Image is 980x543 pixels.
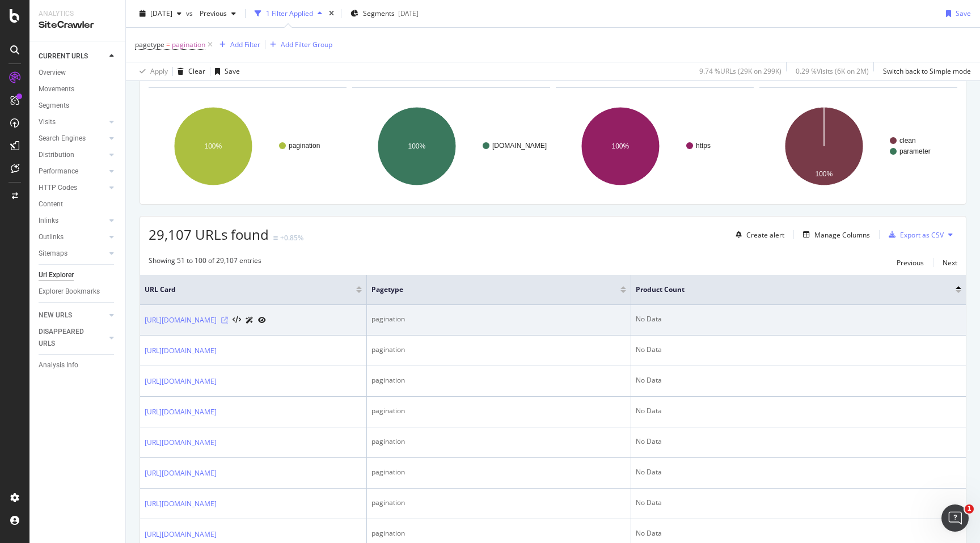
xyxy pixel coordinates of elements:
button: Switch back to Simple mode [878,62,971,80]
div: No Data [636,375,961,385]
div: Next [943,258,957,268]
div: Distribution [39,149,74,161]
text: [DOMAIN_NAME] [492,142,547,150]
div: pagination [371,436,626,447]
div: Analysis Info [39,359,78,371]
svg: A chart. [556,97,754,196]
span: URL Card [145,285,353,295]
a: Explorer Bookmarks [39,286,117,298]
text: 100% [816,170,833,178]
div: Apply [150,66,168,76]
a: Sitemaps [39,248,106,260]
div: Content [39,198,63,210]
svg: A chart. [149,97,347,196]
a: Visits [39,116,106,128]
div: +0.85% [280,233,303,243]
span: Product Count [636,285,939,295]
span: vs [186,9,195,18]
div: pagination [371,314,626,324]
button: Segments[DATE] [346,5,423,23]
a: Outlinks [39,231,106,243]
div: No Data [636,498,961,508]
button: Clear [173,62,205,80]
text: pagination [289,142,320,150]
button: Previous [897,256,924,269]
a: Performance [39,166,106,177]
a: AI Url Details [246,314,254,326]
a: [URL][DOMAIN_NAME] [145,345,217,357]
div: 9.74 % URLs ( 29K on 299K ) [699,66,782,76]
button: 1 Filter Applied [250,5,327,23]
div: CURRENT URLS [39,50,88,62]
a: Content [39,198,117,210]
a: DISAPPEARED URLS [39,326,106,350]
div: Search Engines [39,133,86,145]
span: pagetype [135,40,164,49]
div: Add Filter [230,40,260,49]
div: Save [956,9,971,18]
button: [DATE] [135,5,186,23]
div: Showing 51 to 100 of 29,107 entries [149,256,261,269]
button: Next [943,256,957,269]
div: pagination [371,467,626,477]
div: Manage Columns [814,230,870,240]
button: Add Filter Group [265,38,332,52]
button: Manage Columns [799,228,870,241]
div: Inlinks [39,215,58,227]
div: Url Explorer [39,269,74,281]
text: clean [899,137,916,145]
div: Add Filter Group [281,40,332,49]
div: pagination [371,406,626,416]
button: View HTML Source [233,316,241,324]
div: Outlinks [39,231,64,243]
a: Overview [39,67,117,79]
div: No Data [636,314,961,324]
button: Create alert [731,226,784,244]
div: Sitemaps [39,248,67,260]
div: NEW URLS [39,309,72,321]
div: Export as CSV [900,230,944,240]
span: pagetype [371,285,603,295]
button: Apply [135,62,168,80]
a: Visit Online Page [221,317,228,324]
button: Export as CSV [884,226,944,244]
iframe: Intercom live chat [941,504,969,532]
div: 0.29 % Visits ( 6K on 2M ) [796,66,869,76]
a: [URL][DOMAIN_NAME] [145,468,217,479]
div: Movements [39,83,74,95]
div: No Data [636,528,961,538]
div: Overview [39,67,66,79]
svg: A chart. [352,97,550,196]
span: 1 [965,504,974,514]
div: Performance [39,166,78,177]
text: 100% [612,142,630,150]
text: https [696,142,711,150]
a: [URL][DOMAIN_NAME] [145,376,217,387]
span: Previous [195,9,227,18]
span: Segments [363,9,395,18]
a: Inlinks [39,215,106,227]
div: pagination [371,345,626,355]
a: [URL][DOMAIN_NAME] [145,437,217,448]
a: Movements [39,83,117,95]
div: 1 Filter Applied [266,9,313,18]
div: DISAPPEARED URLS [39,326,96,350]
text: parameter [899,147,931,155]
div: Analytics [39,9,116,19]
a: Analysis Info [39,359,117,371]
div: No Data [636,467,961,477]
svg: A chart. [759,97,957,196]
div: No Data [636,436,961,447]
a: NEW URLS [39,309,106,321]
span: 29,107 URLs found [149,225,269,244]
div: Save [225,66,240,76]
div: HTTP Codes [39,182,77,194]
div: pagination [371,498,626,508]
a: URL Inspection [258,314,266,326]
button: Save [210,62,240,80]
a: Url Explorer [39,269,117,281]
div: pagination [371,375,626,385]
